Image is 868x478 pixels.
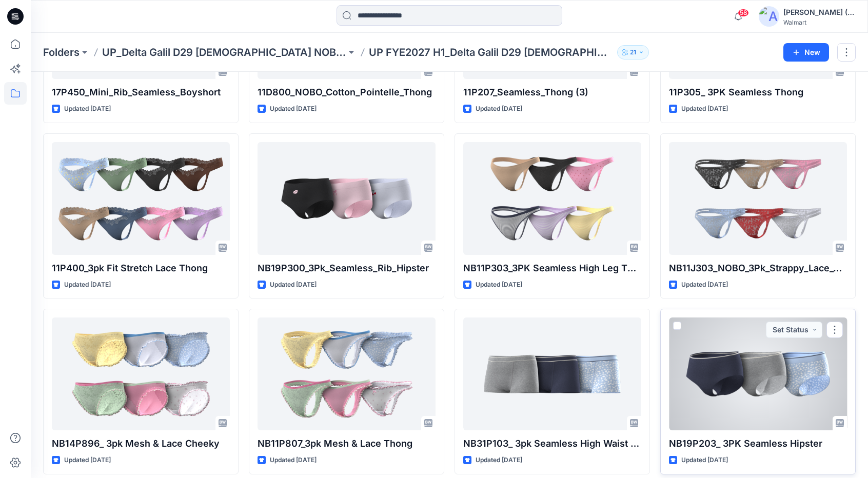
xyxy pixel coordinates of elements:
p: 11P400_3pk Fit Stretch Lace Thong [52,261,230,275]
p: Updated [DATE] [681,280,728,290]
p: Updated [DATE] [476,104,522,114]
p: Updated [DATE] [476,280,522,290]
button: New [783,43,829,62]
p: 11P207_Seamless_Thong (3) [463,85,641,99]
a: NB19P300_3Pk_Seamless_Rib_Hipster [258,142,436,255]
div: Walmart [783,18,855,26]
p: NB19P203_ 3PK Seamless Hipster [669,436,847,451]
p: NB14P896_ 3pk Mesh & Lace Cheeky [52,436,230,451]
a: NB11P303_3PK Seamless High Leg Thong [463,142,641,255]
p: UP FYE2027 H1_Delta Galil D29 [DEMOGRAPHIC_DATA] NoBo Panties [369,45,613,59]
p: NB19P300_3Pk_Seamless_Rib_Hipster [258,261,436,275]
p: NB31P103_ 3pk Seamless High Waist Boyshort [463,436,641,451]
a: NB11J303_NOBO_3Pk_Strappy_Lace_Thong [669,142,847,255]
p: Updated [DATE] [270,104,317,114]
a: NB11P807_3pk Mesh & Lace Thong [258,317,436,430]
a: Folders [43,45,80,59]
p: NB11J303_NOBO_3Pk_Strappy_Lace_Thong [669,261,847,275]
a: NB31P103_ 3pk Seamless High Waist Boyshort [463,317,641,430]
p: Updated [DATE] [64,455,111,466]
p: Updated [DATE] [64,104,111,114]
p: Updated [DATE] [476,455,522,466]
a: NB14P896_ 3pk Mesh & Lace Cheeky [52,317,230,430]
p: NB11P303_3PK Seamless High Leg Thong [463,261,641,275]
p: Updated [DATE] [270,455,317,466]
p: Updated [DATE] [270,280,317,290]
img: avatar [759,6,779,27]
button: 21 [617,45,649,59]
p: Updated [DATE] [64,280,111,290]
p: NB11P807_3pk Mesh & Lace Thong [258,436,436,451]
p: 11D800_NOBO_Cotton_Pointelle_Thong [258,85,436,99]
p: Updated [DATE] [681,455,728,466]
a: 11P400_3pk Fit Stretch Lace Thong [52,142,230,255]
p: 11P305_ 3PK Seamless Thong [669,85,847,99]
span: 58 [738,9,749,17]
p: Updated [DATE] [681,104,728,114]
p: 17P450_Mini_Rib_Seamless_Boyshort [52,85,230,99]
a: UP_Delta Galil D29 [DEMOGRAPHIC_DATA] NOBO Intimates [102,45,346,59]
div: [PERSON_NAME] (Delta Galil) [783,6,855,18]
a: NB19P203_ 3PK Seamless Hipster [669,317,847,430]
p: 21 [630,47,636,58]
